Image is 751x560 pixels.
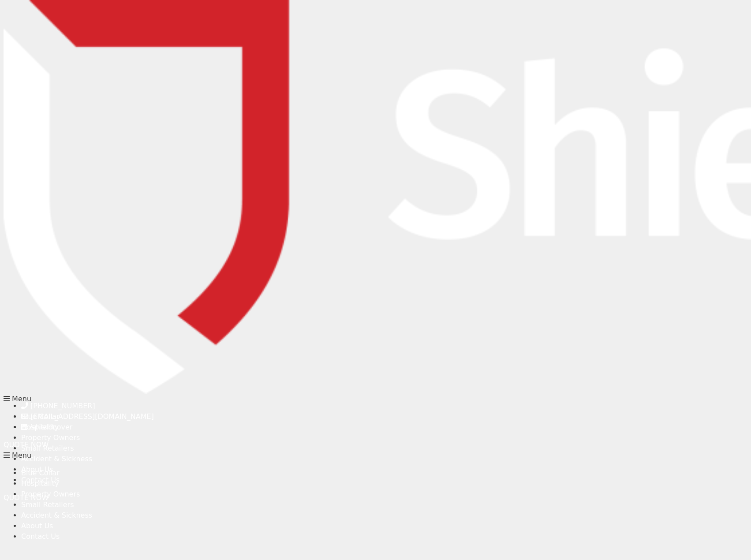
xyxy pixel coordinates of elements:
a: Small Retailers [21,500,74,509]
a: About Us [21,522,53,530]
span: [PHONE_NUMBER] [30,402,95,410]
span: Menu [12,451,31,459]
a: [EMAIL_ADDRESS][DOMAIN_NAME] [21,412,154,421]
a: QUOTE NOW [4,441,49,449]
a: /shieldcover [21,423,72,431]
span: /shieldcover [30,423,72,431]
a: [PHONE_NUMBER] [21,402,95,410]
span: [EMAIL_ADDRESS][DOMAIN_NAME] [30,412,154,421]
a: Property Owners [21,490,80,498]
a: Blue Collar [21,469,60,477]
a: Contact Us [21,532,60,541]
a: Accident & Sickness [21,511,92,519]
a: Hospitality [21,479,59,488]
